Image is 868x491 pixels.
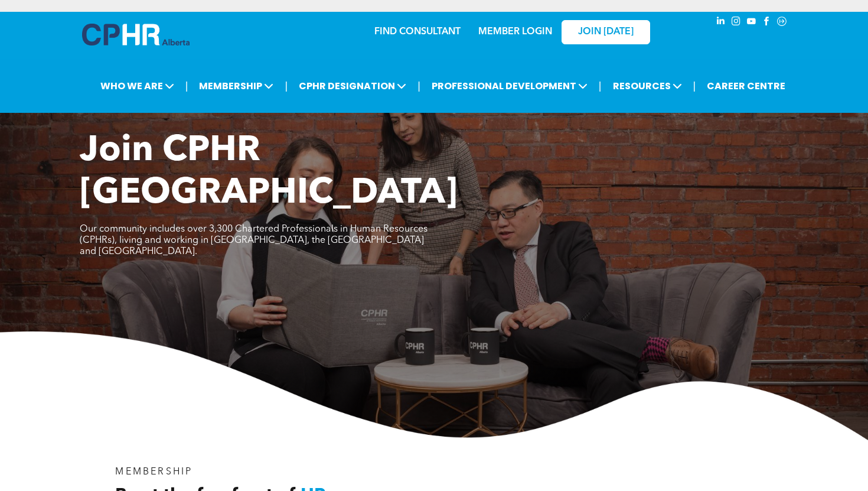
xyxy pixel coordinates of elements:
[195,75,277,97] span: MEMBERSHIP
[578,27,634,38] span: JOIN [DATE]
[115,467,192,477] span: MEMBERSHIP
[693,74,696,98] li: |
[97,75,178,97] span: WHO WE ARE
[714,15,727,31] a: linkedin
[82,24,190,45] img: A blue and white logo for cp alberta
[295,75,410,97] span: CPHR DESIGNATION
[729,15,742,31] a: instagram
[285,74,288,98] li: |
[374,27,461,37] a: FIND CONSULTANT
[428,75,591,97] span: PROFESSIONAL DEVELOPMENT
[609,75,686,97] span: RESOURCES
[599,74,602,98] li: |
[80,134,458,212] span: Join CPHR [GEOGRAPHIC_DATA]
[185,74,188,98] li: |
[80,225,428,256] span: Our community includes over 3,300 Chartered Professionals in Human Resources (CPHRs), living and ...
[760,15,773,31] a: facebook
[478,27,552,37] a: MEMBER LOGIN
[703,75,789,97] a: CAREER CENTRE
[745,15,758,31] a: youtube
[417,74,420,98] li: |
[562,20,650,44] a: JOIN [DATE]
[775,15,788,31] a: Social network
